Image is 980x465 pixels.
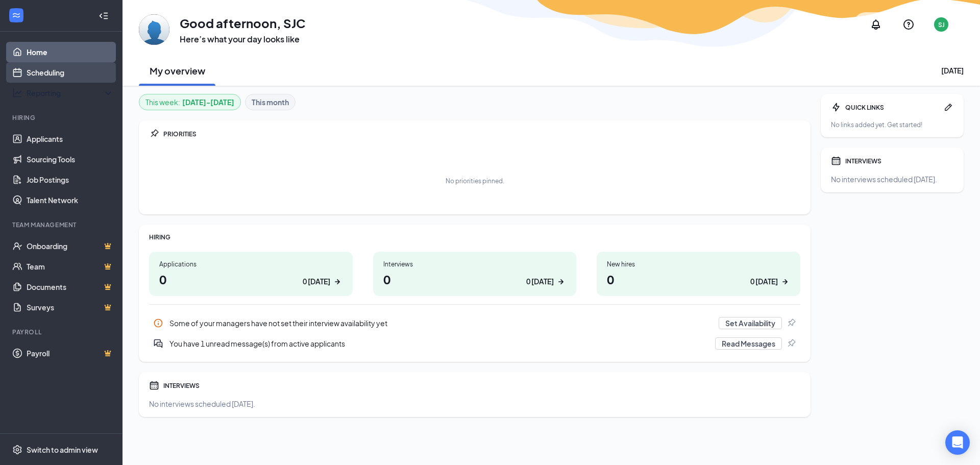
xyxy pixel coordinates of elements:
a: Applicants [27,129,114,149]
div: Reporting [27,88,114,98]
div: Some of your managers have not set their interview availability yet [149,313,800,333]
div: No priorities pinned. [446,177,504,185]
a: Talent Network [27,190,114,210]
div: SJ [938,20,945,29]
a: TeamCrown [27,256,114,277]
svg: Settings [12,445,22,455]
svg: Pin [149,129,159,139]
a: Scheduling [27,62,114,83]
div: Hiring [12,113,112,122]
h1: 0 [159,271,342,288]
div: No interviews scheduled [DATE]. [831,174,953,184]
div: PRIORITIES [163,130,800,138]
svg: Notifications [870,18,882,31]
a: DoubleChatActiveYou have 1 unread message(s) from active applicantsRead MessagesPin [149,333,800,354]
svg: Bolt [831,102,841,112]
a: New hires00 [DATE]ArrowRight [597,252,800,296]
div: Team Management [12,221,112,229]
svg: Calendar [149,380,159,390]
svg: ArrowRight [332,277,342,287]
h1: Good afternoon, SJC [180,14,306,32]
div: You have 1 unread message(s) from active applicants [149,333,800,354]
a: PayrollCrown [27,343,114,363]
b: [DATE] - [DATE] [182,96,234,108]
h3: Here’s what your day looks like [180,34,306,45]
div: You have 1 unread message(s) from active applicants [169,338,709,349]
a: Home [27,42,114,62]
a: Job Postings [27,169,114,190]
div: [DATE] [941,65,964,76]
a: OnboardingCrown [27,236,114,256]
svg: WorkstreamLogo [11,10,21,20]
div: Applications [159,260,342,268]
div: 0 [DATE] [526,276,554,287]
button: Read Messages [715,337,782,350]
svg: ArrowRight [556,277,566,287]
svg: DoubleChatActive [153,338,163,349]
div: INTERVIEWS [845,157,953,165]
h1: 0 [607,271,790,288]
svg: ArrowRight [780,277,790,287]
h1: 0 [383,271,567,288]
svg: QuestionInfo [902,18,915,31]
div: Some of your managers have not set their interview availability yet [169,318,713,328]
div: New hires [607,260,790,268]
img: SJC [139,14,169,45]
a: InfoSome of your managers have not set their interview availability yetSet AvailabilityPin [149,313,800,333]
div: No links added yet. Get started! [831,120,953,129]
div: Interviews [383,260,567,268]
a: Sourcing Tools [27,149,114,169]
h2: My overview [150,64,205,77]
svg: Pin [786,338,796,349]
a: Applications00 [DATE]ArrowRight [149,252,353,296]
a: DocumentsCrown [27,277,114,297]
a: SurveysCrown [27,297,114,317]
div: INTERVIEWS [163,381,800,390]
b: This month [252,96,289,108]
div: QUICK LINKS [845,103,939,112]
svg: Pin [786,318,796,328]
div: Switch to admin view [27,445,98,455]
svg: Calendar [831,156,841,166]
svg: Collapse [99,11,109,21]
button: Set Availability [719,317,782,329]
div: No interviews scheduled [DATE]. [149,399,800,409]
svg: Analysis [12,88,22,98]
div: Open Intercom Messenger [945,430,970,455]
div: 0 [DATE] [750,276,778,287]
svg: Pen [943,102,953,112]
svg: Info [153,318,163,328]
div: Payroll [12,328,112,336]
a: Interviews00 [DATE]ArrowRight [373,252,577,296]
div: 0 [DATE] [303,276,330,287]
div: This week : [145,96,234,108]
div: HIRING [149,233,800,241]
